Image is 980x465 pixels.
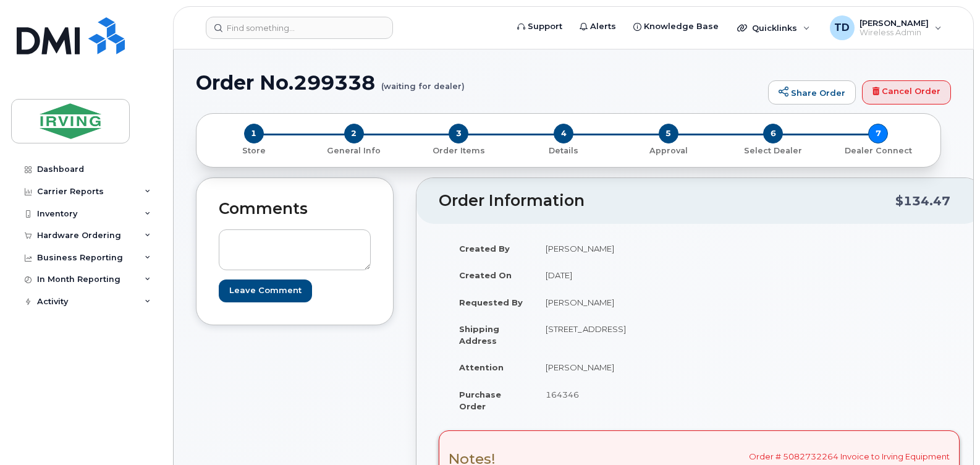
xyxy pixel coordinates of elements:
[621,145,716,156] p: Approval
[449,124,468,143] span: 3
[344,124,364,143] span: 2
[381,72,465,91] small: (waiting for dealer)
[862,80,951,105] a: Cancel Order
[895,189,950,213] div: $134.47
[219,279,312,302] input: Leave Comment
[306,145,402,156] p: General Info
[211,145,297,156] p: Store
[616,143,721,156] a: 5 Approval
[511,143,616,156] a: 4 Details
[516,145,611,156] p: Details
[459,324,499,346] strong: Shipping Address
[768,80,856,105] a: Share Order
[244,124,264,143] span: 1
[206,143,302,156] a: 1 Store
[406,143,511,156] a: 3 Order Items
[459,297,523,307] strong: Requested By
[459,362,504,372] strong: Attention
[721,143,826,156] a: 6 Select Dealer
[534,262,690,289] td: [DATE]
[763,124,783,143] span: 6
[219,200,371,218] h2: Comments
[459,244,510,254] strong: Created By
[534,354,690,381] td: [PERSON_NAME]
[534,289,690,316] td: [PERSON_NAME]
[411,145,506,156] p: Order Items
[726,145,821,156] p: Select Dealer
[196,72,762,93] h1: Order No.299338
[546,390,579,399] span: 164346
[534,315,690,354] td: [STREET_ADDRESS]
[459,270,512,280] strong: Created On
[302,143,407,156] a: 2 General Info
[534,235,690,262] td: [PERSON_NAME]
[554,124,573,143] span: 4
[459,390,501,411] strong: Purchase Order
[439,192,895,210] h2: Order Information
[659,124,678,143] span: 5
